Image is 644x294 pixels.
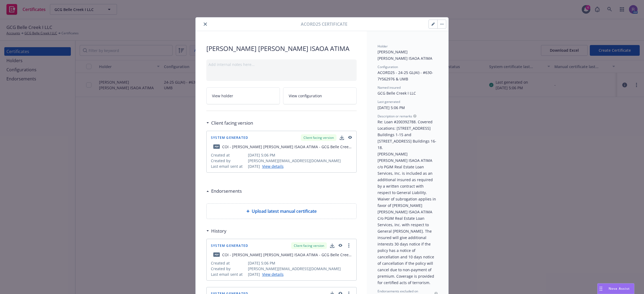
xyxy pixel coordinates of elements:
[598,284,604,294] div: Drag to move
[252,208,317,214] span: Upload latest manual certificate
[346,242,352,249] a: more
[202,21,208,27] button: close
[206,120,253,126] div: Client facing version
[378,85,401,90] span: Named insured
[378,65,398,69] span: Configuration
[206,87,280,104] a: View holder
[213,252,220,256] span: pdf
[222,252,352,258] div: COI - [PERSON_NAME] [PERSON_NAME] ISAOA ATIMA - GCG Belle Creek I LLC - fillable.pdf
[378,114,412,118] span: Description or remarks
[206,188,242,195] div: Endorsements
[378,91,416,96] span: GCG Belle Creek I LLC
[291,242,327,249] div: Client facing version
[378,70,433,81] span: ACORD25 - 24-25 GL(AI) - #630-7Y562976 & UMB
[222,144,352,150] div: COI - [PERSON_NAME] [PERSON_NAME] ISAOA ATIMA - GCG Belle Creek I LLC - fillable.pdf
[211,228,226,235] h3: History
[212,93,233,99] span: View holder
[597,283,634,294] button: Nova Assist
[248,152,352,158] span: [DATE] 5:06 PM
[211,163,246,169] span: Last email sent at
[206,203,357,219] div: Upload latest manual certificate
[211,260,246,266] span: Created at
[248,163,260,169] span: [DATE]
[378,49,432,61] span: [PERSON_NAME] [PERSON_NAME] ISAOA ATIMA
[206,44,357,53] span: [PERSON_NAME] [PERSON_NAME] ISAOA ATIMA
[260,271,284,277] a: View details
[211,266,246,271] span: Created by
[378,105,405,110] span: [DATE] 5:06 PM
[260,163,284,169] a: View details
[301,134,336,141] div: Client facing version
[248,266,352,271] span: [PERSON_NAME][EMAIL_ADDRESS][DOMAIN_NAME]
[208,62,255,67] span: Add internal notes here...
[609,286,630,291] span: Nova Assist
[211,271,246,277] span: Last email sent at
[211,158,246,163] span: Created by
[211,120,253,126] h3: Client facing version
[378,44,388,49] span: Holder
[206,228,226,235] div: History
[248,260,352,266] span: [DATE] 5:06 PM
[211,188,242,195] h3: Endorsements
[301,21,347,27] span: Acord25 Certificate
[211,244,248,247] span: System Generated
[283,87,357,104] a: View configuration
[211,152,246,158] span: Created at
[378,119,437,285] span: Re: Loan #200392788. Covered Locations: [STREET_ADDRESS] Buildings 1-15 and [STREET_ADDRESS] Buil...
[248,271,260,277] span: [DATE]
[213,144,220,148] span: pdf
[248,158,352,163] span: [PERSON_NAME][EMAIL_ADDRESS][DOMAIN_NAME]
[378,99,400,104] span: Last generated
[289,93,322,99] span: View configuration
[211,136,248,139] span: System Generated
